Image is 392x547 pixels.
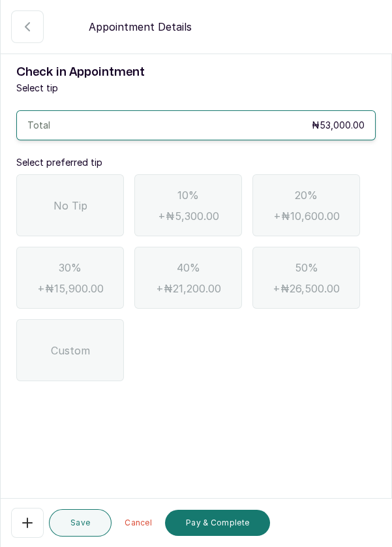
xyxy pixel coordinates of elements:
p: Appointment Details [89,19,192,35]
span: 40% [177,260,200,275]
span: + ₦5,300.00 [158,208,219,224]
span: 20% [295,187,318,203]
span: + ₦15,900.00 [37,281,104,296]
p: Total [27,119,50,132]
span: + ₦21,200.00 [156,281,221,296]
span: + ₦10,600.00 [273,208,340,224]
p: Select preferred tip [16,156,376,169]
p: ₦53,000.00 [312,119,365,132]
button: Cancel [117,510,160,536]
span: + ₦26,500.00 [273,281,340,296]
button: Pay & Complete [165,510,270,536]
span: 50% [295,260,318,275]
button: Save [49,509,112,537]
span: 10% [177,187,199,203]
h1: Check in Appointment [16,63,376,82]
span: No Tip [53,198,87,213]
span: Custom [51,343,90,358]
span: 30% [59,260,82,275]
p: Select tip [16,82,376,95]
